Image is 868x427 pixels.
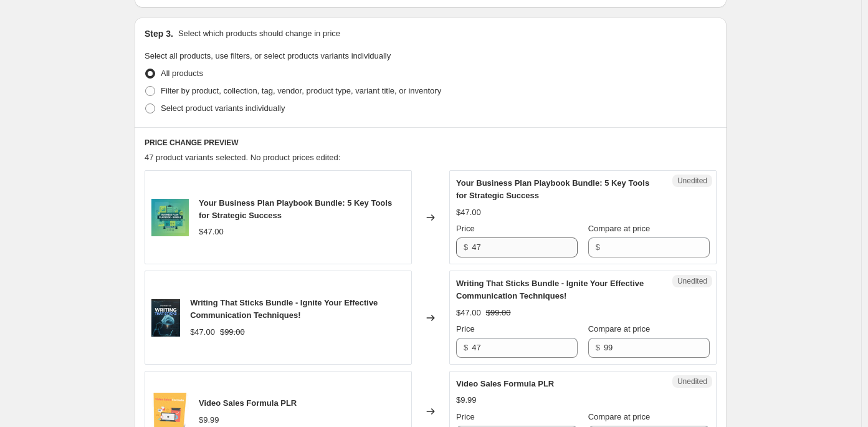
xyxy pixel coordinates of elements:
[178,27,340,40] p: Select which products should change in price
[677,276,707,286] span: Unedited
[161,69,203,78] span: All products
[456,224,475,233] span: Price
[588,224,651,233] span: Compare at price
[199,198,392,220] span: Your Business Plan Playbook Bundle: 5 Key Tools for Strategic Success
[486,307,511,319] strike: $99.00
[464,343,468,352] span: $
[677,377,707,386] span: Unedited
[161,86,441,95] span: Filter by product, collection, tag, vendor, product type, variant title, or inventory
[588,412,651,421] span: Compare at price
[199,414,219,426] div: $9.99
[199,398,297,408] span: Video Sales Formula PLR
[596,242,600,252] span: $
[456,206,481,219] div: $47.00
[456,279,644,300] span: Writing That Sticks Bundle - Ignite Your Effective Communication Techniques!
[677,176,707,186] span: Unedited
[151,299,180,337] img: WorkbookCover_200b4a15-3d74-41d6-b264-fd71184dbc3a_80x.jpg
[220,326,245,338] strike: $99.00
[456,307,481,319] div: $47.00
[456,394,477,406] div: $9.99
[464,242,468,252] span: $
[456,178,649,200] span: Your Business Plan Playbook Bundle: 5 Key Tools for Strategic Success
[456,324,475,333] span: Price
[190,298,378,320] span: Writing That Sticks Bundle - Ignite Your Effective Communication Techniques!
[199,226,224,238] div: $47.00
[145,51,391,60] span: Select all products, use filters, or select products variants individually
[145,27,173,40] h2: Step 3.
[456,379,554,388] span: Video Sales Formula PLR
[145,153,340,162] span: 47 product variants selected. No product prices edited:
[456,412,475,421] span: Price
[151,199,189,236] img: main_a0c89d3a-d78a-407a-b349-7d212e381731_80x.png
[588,324,651,333] span: Compare at price
[145,138,717,148] h6: PRICE CHANGE PREVIEW
[161,103,285,113] span: Select product variants individually
[190,326,215,338] div: $47.00
[596,343,600,352] span: $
